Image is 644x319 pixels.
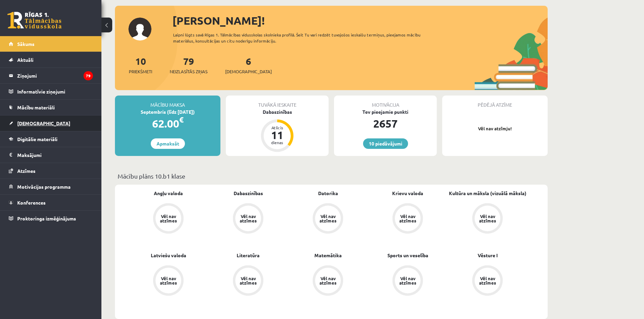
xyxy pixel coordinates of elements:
[334,96,437,108] div: Motivācija
[173,32,433,44] div: Laipni lūgts savā Rīgas 1. Tālmācības vidusskolas skolnieka profilā. Šeit Tu vari redzēt tuvojošo...
[179,115,184,125] span: €
[9,195,93,210] a: Konferences
[17,136,57,142] span: Digitālie materiāli
[398,214,417,223] div: Vēl nav atzīmes
[17,104,55,110] span: Mācību materiāli
[267,126,287,130] div: Atlicis
[151,252,186,259] a: Latviešu valoda
[9,68,93,83] a: Ziņojumi79
[9,36,93,52] a: Sākums
[17,184,71,190] span: Motivācijas programma
[154,190,183,197] a: Angļu valoda
[318,276,337,285] div: Vēl nav atzīmes
[239,276,258,285] div: Vēl nav atzīmes
[170,68,208,75] span: Neizlasītās ziņas
[9,179,93,194] a: Motivācijas programma
[115,108,220,115] div: Septembris (līdz [DATE])
[9,131,93,147] a: Digitālie materiāli
[446,125,544,132] p: Vēl nav atzīmju!
[128,265,208,297] a: Vēl nav atzīmes
[128,203,208,235] a: Vēl nav atzīmes
[9,115,93,131] a: [DEMOGRAPHIC_DATA]
[159,214,178,223] div: Vēl nav atzīmes
[478,214,497,223] div: Vēl nav atzīmes
[226,108,329,115] div: Dabaszinības
[449,190,526,197] a: Kultūra un māksla (vizuālā māksla)
[115,115,220,132] div: 62.00
[9,100,93,115] a: Mācību materiāli
[225,68,272,75] span: [DEMOGRAPHIC_DATA]
[9,84,93,99] a: Informatīvie ziņojumi
[17,41,34,47] span: Sākums
[478,252,498,259] a: Vēsture I
[17,84,93,99] legend: Informatīvie ziņojumi
[237,252,260,259] a: Literatūra
[9,147,93,163] a: Maksājumi
[448,265,527,297] a: Vēl nav atzīmes
[442,96,548,108] div: Pēdējā atzīme
[314,252,342,259] a: Matemātika
[392,190,423,197] a: Krievu valoda
[84,71,93,80] i: 79
[334,108,437,115] div: Tev pieejamie punkti
[387,252,428,259] a: Sports un veselība
[226,96,329,108] div: Tuvākā ieskaite
[7,12,62,29] a: Rīgas 1. Tālmācības vidusskola
[334,115,437,132] div: 2657
[368,203,448,235] a: Vēl nav atzīmes
[288,265,368,297] a: Vēl nav atzīmes
[226,108,329,153] a: Dabaszinības Atlicis 11 dienas
[398,276,417,285] div: Vēl nav atzīmes
[239,214,258,223] div: Vēl nav atzīmes
[368,265,448,297] a: Vēl nav atzīmes
[17,68,93,83] legend: Ziņojumi
[288,203,368,235] a: Vēl nav atzīmes
[159,276,178,285] div: Vēl nav atzīmes
[172,12,548,29] div: [PERSON_NAME]!
[151,138,185,149] a: Apmaksāt
[318,190,338,197] a: Datorika
[208,265,288,297] a: Vēl nav atzīmes
[17,120,70,126] span: [DEMOGRAPHIC_DATA]
[118,171,545,181] p: Mācību plāns 10.b1 klase
[129,55,152,75] a: 10Priekšmeti
[129,68,152,75] span: Priekšmeti
[478,276,497,285] div: Vēl nav atzīmes
[17,215,76,221] span: Proktoringa izmēģinājums
[267,140,287,144] div: dienas
[448,203,527,235] a: Vēl nav atzīmes
[170,55,208,75] a: 79Neizlasītās ziņas
[115,96,220,108] div: Mācību maksa
[9,163,93,179] a: Atzīmes
[267,130,287,140] div: 11
[208,203,288,235] a: Vēl nav atzīmes
[363,138,408,149] a: 10 piedāvājumi
[318,214,337,223] div: Vēl nav atzīmes
[234,190,263,197] a: Dabaszinības
[225,55,272,75] a: 6[DEMOGRAPHIC_DATA]
[9,52,93,68] a: Aktuāli
[17,147,93,163] legend: Maksājumi
[9,211,93,226] a: Proktoringa izmēģinājums
[17,200,46,206] span: Konferences
[17,168,35,174] span: Atzīmes
[17,57,33,63] span: Aktuāli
